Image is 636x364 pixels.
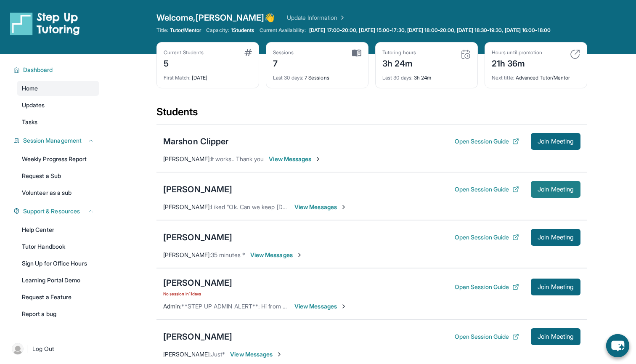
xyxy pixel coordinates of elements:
[22,118,37,126] span: Tasks
[455,185,519,194] button: Open Session Guide
[340,303,347,310] img: Chevron-Right
[164,74,191,81] span: First Match :
[164,69,252,81] div: [DATE]
[17,256,99,271] a: Sign Up for Office Hours
[250,251,303,259] span: View Messages
[163,251,211,258] span: [PERSON_NAME] :
[17,239,99,254] a: Tutor Handbook
[17,98,99,113] a: Updates
[269,155,321,163] span: View Messages
[309,27,551,34] span: [DATE] 17:00-20:00, [DATE] 15:00-17:30, [DATE] 18:00-20:00, [DATE] 18:30-19:30, [DATE] 16:00-18:00
[492,74,514,81] span: Next title :
[23,136,82,145] span: Session Management
[538,284,574,290] span: Join Meeting
[23,207,80,215] span: Support & Resources
[17,185,99,200] a: Volunteer as a sub
[296,252,303,258] img: Chevron-Right
[156,27,168,34] span: Title:
[531,229,580,246] button: Join Meeting
[531,328,580,345] button: Join Meeting
[276,351,283,358] img: Chevron-Right
[163,183,232,195] div: [PERSON_NAME]
[337,13,346,22] img: Chevron Right
[538,235,574,240] span: Join Meeting
[382,69,471,81] div: 3h 24m
[163,155,211,162] span: [PERSON_NAME] :
[260,27,306,34] span: Current Availability:
[211,251,245,258] span: 35 minutes *
[538,187,574,192] span: Join Meeting
[163,136,229,147] div: Marshon Clipper
[163,351,211,358] span: [PERSON_NAME] :
[156,12,275,24] span: Welcome, [PERSON_NAME] 👋
[492,69,580,81] div: Advanced Tutor/Mentor
[606,334,629,357] button: chat-button
[382,74,413,81] span: Last 30 days :
[164,49,204,56] div: Current Students
[211,351,225,358] span: Just*
[211,203,342,210] span: Liked “Ok. Can we keep [DATE] session to 10:45”
[531,279,580,295] button: Join Meeting
[22,101,45,109] span: Updates
[531,181,580,198] button: Join Meeting
[230,350,283,359] span: View Messages
[307,27,552,34] a: [DATE] 17:00-20:00, [DATE] 15:00-17:30, [DATE] 18:00-20:00, [DATE] 18:30-19:30, [DATE] 16:00-18:00
[17,273,99,288] a: Learning Portal Demo
[170,27,201,34] span: Tutor/Mentor
[492,49,542,56] div: Hours until promotion
[352,49,361,57] img: card
[455,283,519,291] button: Open Session Guide
[17,114,99,130] a: Tasks
[570,49,580,59] img: card
[206,27,229,34] span: Capacity:
[231,27,254,34] span: 1 Students
[23,66,53,74] span: Dashboard
[17,151,99,167] a: Weekly Progress Report
[340,204,347,210] img: Chevron-Right
[17,290,99,305] a: Request a Feature
[20,136,94,145] button: Session Management
[294,203,347,211] span: View Messages
[273,49,294,56] div: Sessions
[273,56,294,69] div: 7
[17,306,99,321] a: Report a bug
[164,56,204,69] div: 5
[538,139,574,144] span: Join Meeting
[382,49,416,56] div: Tutoring hours
[17,81,99,96] a: Home
[32,345,54,353] span: Log Out
[156,105,587,124] div: Students
[382,56,416,69] div: 3h 24m
[492,56,542,69] div: 21h 36m
[273,69,361,81] div: 7 Sessions
[273,74,303,81] span: Last 30 days :
[20,207,94,215] button: Support & Resources
[211,155,264,162] span: It works.. Thank you
[287,13,346,22] a: Update Information
[461,49,471,59] img: card
[27,344,29,354] span: |
[531,133,580,150] button: Join Meeting
[163,290,232,297] span: No session in 11 days
[163,203,211,210] span: [PERSON_NAME] :
[244,49,252,56] img: card
[163,303,181,310] span: Admin :
[538,334,574,339] span: Join Meeting
[455,332,519,341] button: Open Session Guide
[8,340,99,358] a: |Log Out
[315,156,321,162] img: Chevron-Right
[17,222,99,237] a: Help Center
[22,84,38,93] span: Home
[17,168,99,183] a: Request a Sub
[12,343,24,355] img: user-img
[294,302,347,311] span: View Messages
[20,66,94,74] button: Dashboard
[163,231,232,243] div: [PERSON_NAME]
[163,331,232,343] div: [PERSON_NAME]
[10,12,80,35] img: logo
[163,277,232,289] div: [PERSON_NAME]
[455,233,519,242] button: Open Session Guide
[455,137,519,146] button: Open Session Guide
